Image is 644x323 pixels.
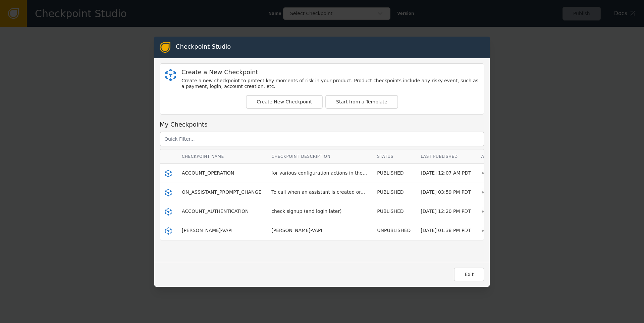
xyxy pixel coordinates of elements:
div: [DATE] 12:07 AM PDT [421,170,471,177]
button: Start from a Template [325,95,398,109]
div: To call when an assistant is created or... [271,189,365,196]
span: ON_ASSISTANT_PROMPT_CHANGE [182,189,261,195]
span: check signup (and login later) [271,209,341,214]
div: Create a new checkpoint to protect key moments of risk in your product. Product checkpoints inclu... [181,78,479,90]
div: [DATE] 01:38 PM PDT [421,227,471,234]
div: [DATE] 03:59 PM PDT [421,189,471,196]
div: UNPUBLISHED [377,227,411,234]
th: Status [372,149,416,164]
th: Actions [476,149,506,164]
div: PUBLISHED [377,208,411,215]
span: [PERSON_NAME]-VAPI [271,228,322,233]
span: ACCOUNT_OPERATION [182,170,234,176]
span: [PERSON_NAME]-VAPI [182,228,232,233]
div: Checkpoint Studio [176,42,231,53]
th: Checkpoint Name [177,149,266,164]
span: ACCOUNT_AUTHENTICATION [182,209,249,214]
div: Create a New Checkpoint [181,69,479,75]
button: Exit [454,268,484,281]
div: PUBLISHED [377,189,411,196]
th: Last Published [416,149,476,164]
th: Checkpoint Description [266,149,372,164]
div: [DATE] 12:20 PM PDT [421,208,471,215]
div: My Checkpoints [160,120,484,129]
div: for various configuration actions in the... [271,170,367,177]
div: PUBLISHED [377,170,411,177]
button: Create New Checkpoint [246,95,323,109]
input: Quick Filter... [160,132,484,146]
